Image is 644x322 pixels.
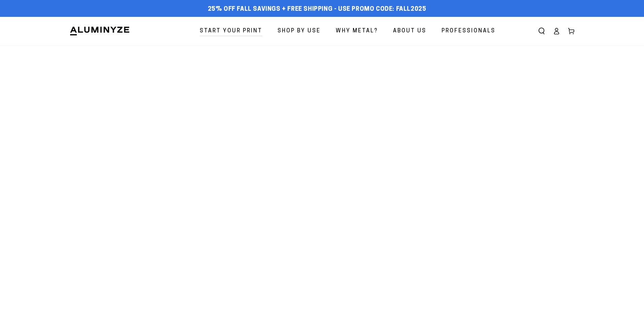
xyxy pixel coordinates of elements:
[195,22,267,40] a: Start Your Print
[200,26,262,36] span: Start Your Print
[208,6,426,13] span: 25% off FALL Savings + Free Shipping - Use Promo Code: FALL2025
[393,26,426,36] span: About Us
[534,24,549,38] summary: Search our site
[278,26,321,36] span: Shop By Use
[388,22,431,40] a: About Us
[442,26,495,36] span: Professionals
[272,22,326,40] a: Shop By Use
[336,26,378,36] span: Why Metal?
[437,22,501,40] a: Professionals
[331,22,383,40] a: Why Metal?
[69,26,130,36] img: Aluminyze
